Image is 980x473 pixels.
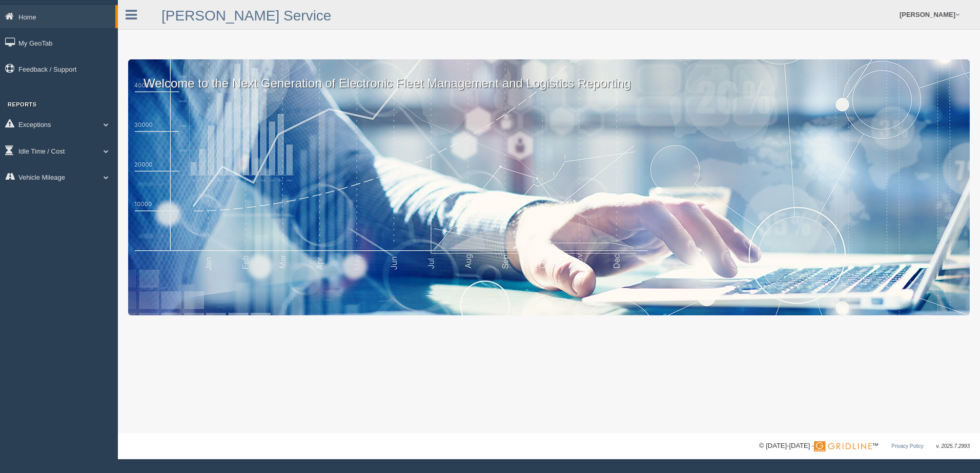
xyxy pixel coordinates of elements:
div: © [DATE]-[DATE] - ™ [759,441,970,451]
a: [PERSON_NAME] Service [161,8,331,24]
span: v. 2025.7.2993 [936,443,970,449]
a: Privacy Policy [891,443,923,449]
p: Welcome to the Next Generation of Electronic Fleet Management and Logistics Reporting [128,59,970,92]
img: Gridline [814,441,872,451]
